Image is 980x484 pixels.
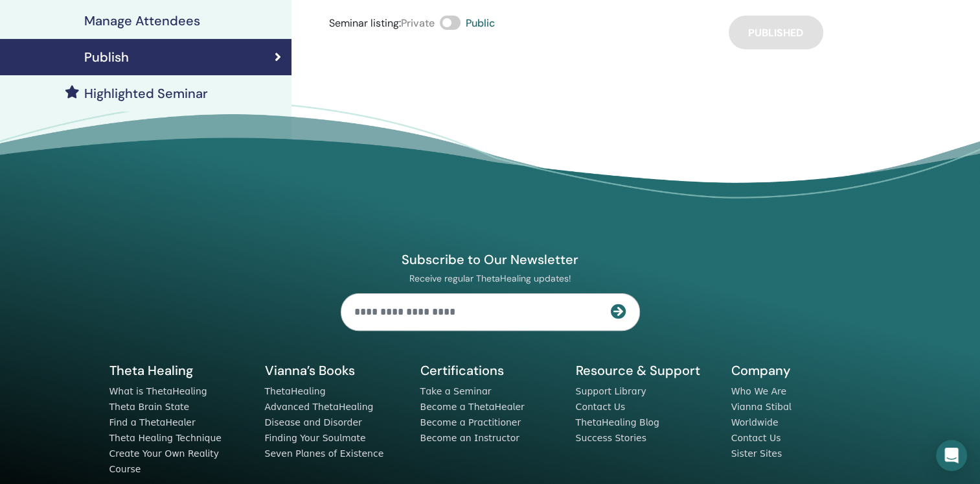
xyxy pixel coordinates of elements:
h5: Certifications [420,362,560,379]
h4: Highlighted Seminar [84,86,208,101]
a: Support Library [576,386,646,396]
a: Seven Planes of Existence [265,448,384,459]
a: Worldwide [731,417,779,428]
a: Contact Us [576,402,626,412]
a: Advanced ThetaHealing [265,402,374,412]
a: Theta Healing Technique [109,433,222,443]
a: Success Stories [576,433,646,443]
a: Theta Brain State [109,402,190,412]
h5: Resource & Support [576,362,716,379]
a: Sister Sites [731,448,782,459]
a: Become a ThetaHealer [420,402,525,412]
a: Become an Instructor [420,433,519,443]
a: Take a Seminar [420,386,492,396]
h5: Company [731,362,871,379]
a: ThetaHealing [265,386,326,396]
span: Public [466,16,495,30]
a: Disease and Disorder [265,417,362,428]
h5: Theta Healing [109,362,249,379]
a: Who We Are [731,386,786,396]
a: Contact Us [731,433,781,443]
span: Seminar listing : [329,16,401,30]
a: Become a Practitioner [420,417,521,428]
a: Create Your Own Reality Course [109,448,220,474]
h4: Publish [84,49,129,65]
p: Receive regular ThetaHealing updates! [341,272,640,284]
a: ThetaHealing Blog [576,417,659,428]
a: What is ThetaHealing [109,386,207,396]
h4: Subscribe to Our Newsletter [341,251,640,268]
h5: Vianna’s Books [265,362,405,379]
a: Finding Your Soulmate [265,433,366,443]
a: Vianna Stibal [731,402,792,412]
h4: Manage Attendees [84,13,200,29]
a: Find a ThetaHealer [109,417,196,428]
div: Open Intercom Messenger [936,440,967,471]
span: Private [401,16,435,30]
